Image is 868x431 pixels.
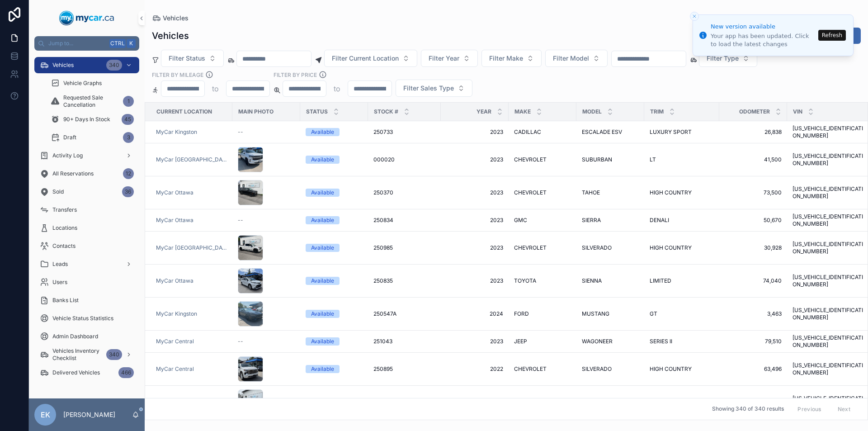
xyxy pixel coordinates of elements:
[582,189,600,196] span: TAHOE
[156,338,194,345] span: MyCar Central
[793,241,866,255] span: [US_VEHICLE_IDENTIFICATION_NUMBER]
[122,114,134,125] div: 45
[793,274,866,288] a: [US_VEHICLE_IDENTIFICATION_NUMBER]
[373,338,392,345] span: 251043
[169,54,205,63] span: Filter Status
[725,277,782,284] a: 74,040
[34,147,139,164] a: Activity Log
[238,217,243,224] span: --
[52,279,67,286] span: Users
[306,189,363,197] a: Available
[156,156,227,163] a: MyCar [GEOGRAPHIC_DATA]
[238,128,295,136] a: --
[306,128,363,136] a: Available
[311,244,334,252] div: Available
[34,238,139,254] a: Contacts
[650,108,664,115] span: Trim
[446,156,503,163] span: 2023
[373,244,393,251] span: 250985
[311,156,334,164] div: Available
[52,369,100,376] span: Delivered Vehicles
[311,310,334,318] div: Available
[725,310,782,317] span: 3,463
[514,277,536,284] span: TOYOTA
[725,156,782,163] a: 41,500
[373,217,435,224] a: 250834
[52,152,83,159] span: Activity Log
[63,134,76,141] span: Draft
[274,71,317,79] label: FILTER BY PRICE
[373,310,396,317] span: 250547A
[123,168,134,179] div: 12
[514,128,571,136] a: CADILLAC
[238,338,295,345] a: --
[118,367,134,378] div: 466
[582,277,639,284] a: SIENNA
[212,83,219,94] p: to
[793,362,866,376] span: [US_VEHICLE_IDENTIFICATION_NUMBER]
[238,338,243,345] span: --
[238,128,243,136] span: --
[446,338,503,345] a: 2023
[34,220,139,236] a: Locations
[793,213,866,227] a: [US_VEHICLE_IDENTIFICATION_NUMBER]
[514,156,571,163] a: CHEVROLET
[446,189,503,196] a: 2023
[793,334,866,349] span: [US_VEHICLE_IDENTIFICATION_NUMBER]
[582,310,609,317] span: MUSTANG
[311,337,334,346] div: Available
[514,338,571,345] a: JEEP
[582,365,612,373] span: SILVERADO
[446,128,503,136] a: 2023
[582,310,639,317] a: MUSTANG
[373,244,435,251] a: 250985
[52,62,74,69] span: Vehicles
[306,244,363,252] a: Available
[650,310,657,317] span: GT
[514,365,547,373] span: CHEVROLET
[238,108,274,115] span: Main Photo
[373,128,435,136] a: 250733
[582,217,601,224] span: SIERRA
[582,156,612,163] span: SUBURBAN
[52,297,79,304] span: Banks List
[63,410,115,419] p: [PERSON_NAME]
[582,189,639,196] a: TAHOE
[156,310,197,317] span: MyCar Kingston
[123,96,134,107] div: 1
[52,224,77,232] span: Locations
[421,50,478,67] button: Select Button
[156,217,193,224] a: MyCar Ottawa
[514,244,571,251] a: CHEVROLET
[34,365,139,381] a: Delivered Vehicles466
[582,277,602,284] span: SIENNA
[106,60,122,71] div: 340
[373,217,393,224] span: 250834
[152,71,203,79] label: Filter By Mileage
[156,128,227,136] a: MyCar Kingston
[373,277,393,284] span: 250835
[156,365,194,373] a: MyCar Central
[446,310,503,317] span: 2024
[707,54,739,63] span: Filter Type
[41,409,50,420] span: EK
[446,277,503,284] a: 2023
[373,156,395,163] span: 000020
[373,365,393,373] span: 250895
[156,108,212,115] span: Current Location
[59,11,114,25] img: App logo
[123,132,134,143] div: 3
[650,217,669,224] span: DENALI
[152,29,189,42] h1: Vehicles
[429,54,459,63] span: Filter Year
[109,39,126,48] span: Ctrl
[311,189,334,197] div: Available
[514,310,571,317] a: FORD
[514,310,529,317] span: FORD
[34,57,139,73] a: Vehicles340
[63,94,119,109] span: Requested Sale Cancellation
[156,277,193,284] span: MyCar Ottawa
[725,338,782,345] a: 79,510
